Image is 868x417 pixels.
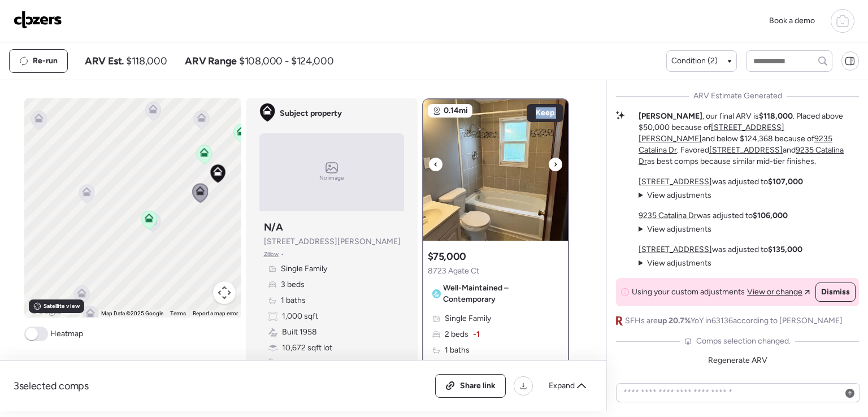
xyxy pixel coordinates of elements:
span: No image [319,173,344,183]
h3: $75,000 [428,250,466,263]
a: [STREET_ADDRESS] [639,177,712,186]
span: up 20.7% [658,316,691,325]
span: 1 baths [281,295,306,306]
a: 9235 Catalina Dr [639,211,697,220]
span: $118,000 [126,54,167,68]
a: [STREET_ADDRESS] [639,245,712,254]
button: Map camera controls [213,281,236,304]
p: was adjusted to [639,210,788,221]
span: ARV Estimate Generated [693,90,782,102]
span: View adjustments [647,224,711,234]
span: 10,672 sqft lot [282,342,332,354]
strong: $107,000 [768,177,803,186]
strong: [PERSON_NAME] [639,111,702,121]
span: 8723 Agate Ct [428,266,479,277]
span: Re-run [33,55,58,67]
span: 1 baths [445,345,470,356]
span: View adjustments [647,190,711,200]
span: Using your custom adjustments [632,286,745,298]
summary: View adjustments [639,258,711,269]
span: Built 1958 [282,327,317,338]
span: 3 selected comps [14,379,89,393]
p: was adjusted to [639,244,802,255]
a: Terms (opens in new tab) [170,310,186,316]
img: Google [27,303,64,318]
span: Single Family [445,313,491,324]
span: • [281,250,284,259]
span: Expand [549,380,575,392]
summary: View adjustments [639,190,711,201]
span: Dismiss [821,286,850,298]
span: Regenerate ARV [708,355,767,365]
span: Well-Maintained – Contemporary [443,283,559,305]
span: Map Data ©2025 Google [101,310,163,316]
strong: $118,000 [759,111,793,121]
span: -1 [473,329,480,340]
span: ARV Est. [85,54,124,68]
span: Share link [460,380,496,392]
img: Logo [14,11,62,29]
a: Report a map error [193,310,238,316]
span: Zillow [264,250,279,259]
a: [STREET_ADDRESS][PERSON_NAME] [639,123,784,144]
span: $108,000 - $124,000 [239,54,333,68]
span: Satellite view [44,302,80,311]
span: Single Family [281,263,327,275]
span: SFHs are YoY in 63136 according to [PERSON_NAME] [625,315,843,327]
h3: N/A [264,220,283,234]
span: Heatmap [50,328,83,340]
span: Book a demo [769,16,815,25]
strong: $106,000 [753,211,788,220]
a: View or change [747,286,810,298]
span: ARV Range [185,54,237,68]
a: [STREET_ADDRESS] [709,145,783,155]
span: View adjustments [647,258,711,268]
span: Keep [536,107,554,119]
span: Subject property [280,108,342,119]
span: View or change [747,286,802,298]
span: 3 beds [281,279,305,290]
p: was adjusted to [639,176,803,188]
span: [STREET_ADDRESS][PERSON_NAME] [264,236,401,247]
span: Comps selection changed. [696,336,791,347]
span: Condition (2) [671,55,718,67]
strong: $135,000 [768,245,802,254]
span: 1,000 sqft [282,311,318,322]
a: Open this area in Google Maps (opens a new window) [27,303,64,318]
p: , our final ARV is . Placed above $50,000 because of and below $124,368 because of . Favored and ... [639,111,859,167]
span: 0.14mi [444,105,468,116]
span: 2 beds [445,329,468,340]
summary: View adjustments [639,224,711,235]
